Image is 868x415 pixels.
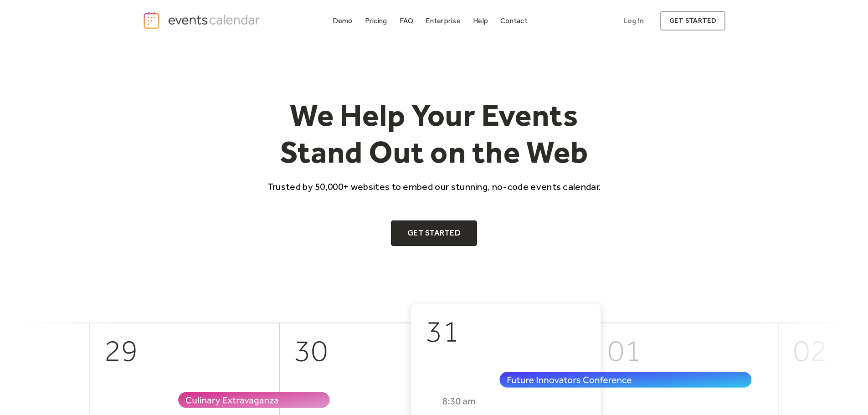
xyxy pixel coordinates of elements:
[500,18,528,23] div: Contact
[259,180,609,193] p: Trusted by 50,000+ websites to embed our stunning, no-code events calendar.
[422,15,464,27] a: Enterprise
[365,18,387,23] div: Pricing
[614,11,653,31] a: Log In
[391,220,477,246] a: Get Started
[361,15,391,27] a: Pricing
[396,15,417,27] a: FAQ
[426,18,460,23] div: Enterprise
[660,11,725,31] a: get started
[259,97,609,171] h1: We Help Your Events Stand Out on the Web
[473,18,488,23] div: Help
[469,15,492,27] a: Help
[333,18,353,23] div: Demo
[400,18,414,23] div: FAQ
[497,15,531,27] a: Contact
[329,15,356,27] a: Demo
